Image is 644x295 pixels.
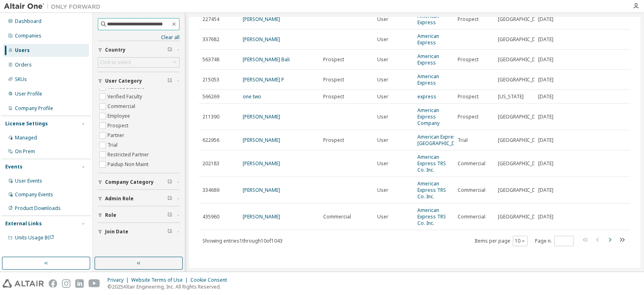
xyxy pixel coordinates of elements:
[538,187,553,193] span: [DATE]
[98,34,180,41] a: Clear all
[100,59,131,66] div: Click to select
[98,58,179,67] div: Click to select
[458,160,485,167] span: Commercial
[377,56,388,63] span: User
[377,160,388,167] span: User
[377,187,388,193] span: User
[15,76,27,83] div: SKUs
[498,137,546,143] span: [GEOGRAPHIC_DATA]
[15,148,35,155] div: On Prem
[458,137,468,143] span: Trial
[202,16,219,23] span: 227454
[202,137,219,143] span: 622956
[243,56,290,63] a: [PERSON_NAME] Bali
[535,236,574,246] span: Page n.
[15,18,41,25] div: Dashboard
[107,111,132,121] label: Employee
[458,114,479,120] span: Prospect
[15,47,30,54] div: Users
[98,41,180,59] button: Country
[323,214,351,220] span: Commercial
[15,178,42,184] div: User Events
[15,205,61,212] div: Product Downloads
[15,105,53,112] div: Company Profile
[417,33,439,46] a: American Express
[89,279,100,288] img: youtube.svg
[98,190,180,208] button: Admin Role
[167,229,172,235] span: Clear filter
[107,121,130,131] label: Prospect
[107,150,151,160] label: Restricted Partner
[323,137,344,143] span: Prospect
[15,91,42,97] div: User Profile
[167,212,172,218] span: Clear filter
[538,36,553,43] span: [DATE]
[98,173,180,191] button: Company Category
[131,277,190,283] div: Website Terms of Use
[15,62,32,68] div: Orders
[4,2,105,10] img: Altair One
[323,93,344,100] span: Prospect
[458,93,479,100] span: Prospect
[417,154,446,173] a: American Express TRS Co. Inc.
[5,120,48,127] div: License Settings
[167,47,172,53] span: Clear filter
[15,191,53,198] div: Company Events
[105,78,142,84] span: User Category
[377,77,388,83] span: User
[243,36,280,43] a: [PERSON_NAME]
[107,102,137,111] label: Commercial
[243,93,261,100] a: one two
[202,214,219,220] span: 435960
[62,279,70,288] img: instagram.svg
[498,16,546,23] span: [GEOGRAPHIC_DATA]
[243,137,280,143] a: [PERSON_NAME]
[107,277,131,283] div: Privacy
[498,56,546,63] span: [GEOGRAPHIC_DATA]
[538,56,553,63] span: [DATE]
[107,160,150,169] label: Paidup Non Maint
[202,160,219,167] span: 202183
[202,187,219,193] span: 334689
[243,160,280,167] a: [PERSON_NAME]
[202,237,283,244] span: Showing entries 1 through 10 of 1043
[49,279,57,288] img: facebook.svg
[105,212,116,218] span: Role
[417,107,440,127] a: American Express Company
[167,179,172,185] span: Clear filter
[377,93,388,100] span: User
[105,47,126,53] span: Country
[417,73,439,86] a: American Express
[105,229,128,235] span: Join Date
[107,131,126,140] label: Partner
[243,213,280,220] a: [PERSON_NAME]
[458,187,485,193] span: Commercial
[190,277,232,283] div: Cookie Consent
[15,33,41,39] div: Companies
[107,140,119,150] label: Trial
[538,214,553,220] span: [DATE]
[5,164,23,170] div: Events
[417,133,466,147] a: American Express [GEOGRAPHIC_DATA]
[538,77,553,83] span: [DATE]
[458,214,485,220] span: Commercial
[498,160,546,167] span: [GEOGRAPHIC_DATA]
[75,279,84,288] img: linkedin.svg
[243,16,280,23] a: [PERSON_NAME]
[202,114,219,120] span: 211390
[538,16,553,23] span: [DATE]
[538,93,553,100] span: [DATE]
[417,12,439,26] a: American Express
[498,77,546,83] span: [GEOGRAPHIC_DATA]
[377,16,388,23] span: User
[202,56,219,63] span: 563748
[15,135,37,141] div: Managed
[538,160,553,167] span: [DATE]
[243,76,284,83] a: [PERSON_NAME] P
[167,78,172,84] span: Clear filter
[107,92,144,102] label: Verified Faculty
[458,16,479,23] span: Prospect
[377,36,388,43] span: User
[498,214,546,220] span: [GEOGRAPHIC_DATA]
[202,77,219,83] span: 215053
